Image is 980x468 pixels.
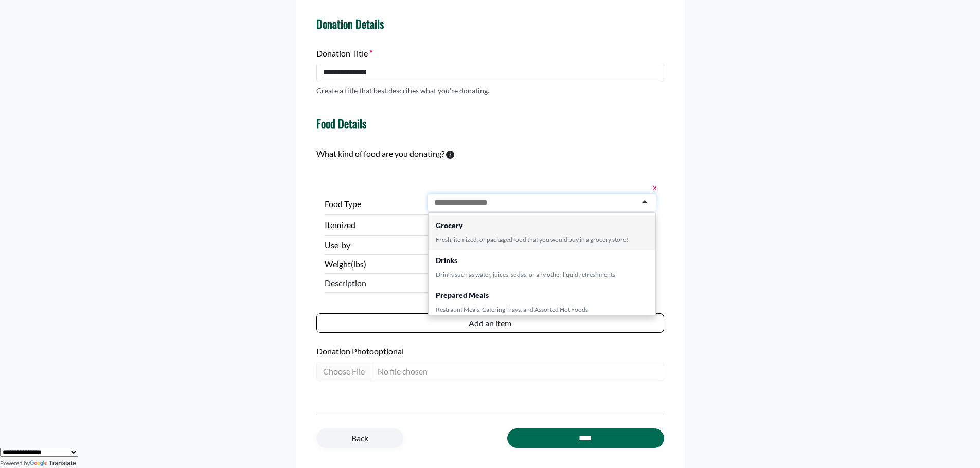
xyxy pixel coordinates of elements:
[316,47,372,60] label: Donation Title
[325,277,424,289] span: Description
[316,117,366,130] h4: Food Details
[316,147,444,160] label: What kind of food are you donating?
[436,235,648,245] div: Fresh, itemized, or packaged food that you would buy in a grocery store!
[436,255,648,266] div: Drinks
[351,259,366,269] span: (lbs)
[436,220,648,231] div: Grocery
[30,460,49,467] img: Google Translate
[316,17,664,30] h4: Donation Details
[325,258,424,270] label: Weight
[316,85,489,96] p: Create a title that best describes what you're donating.
[446,151,454,159] svg: To calculate environmental impacts, we follow the Food Loss + Waste Protocol
[30,460,76,467] a: Translate
[436,290,648,301] div: Prepared Meals
[650,180,656,194] button: x
[316,313,664,333] button: Add an item
[316,345,664,358] label: Donation Photo
[374,346,404,356] span: optional
[325,239,424,251] label: Use-by
[325,198,424,210] label: Food Type
[316,428,403,448] a: Back
[436,305,648,315] div: Restraunt Meals, Catering Trays, and Assorted Hot Foods
[436,270,648,280] div: Drinks such as water, juices, sodas, or any other liquid refreshments
[325,219,424,231] label: Itemized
